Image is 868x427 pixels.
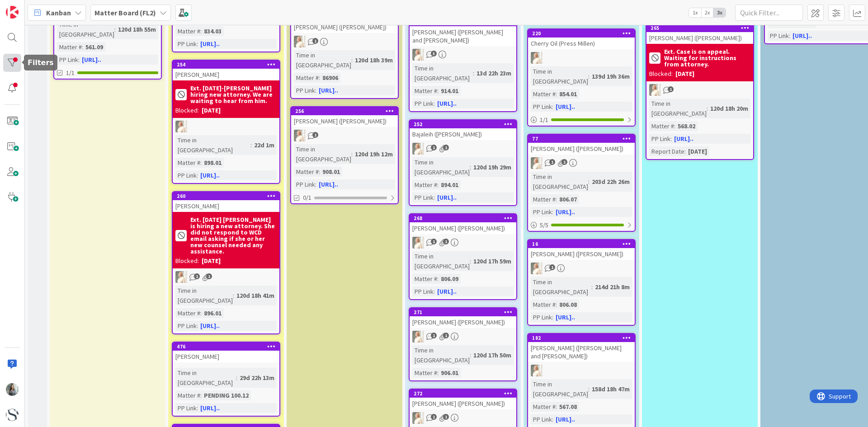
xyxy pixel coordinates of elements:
div: 77[PERSON_NAME] ([PERSON_NAME]) [528,135,635,155]
div: KS [410,237,516,249]
div: 252 [414,121,516,127]
div: [PERSON_NAME] [173,69,279,80]
div: Time in [GEOGRAPHIC_DATA] [531,66,588,86]
span: : [588,71,590,81]
div: 77 [528,135,635,143]
div: 13d 22h 23m [474,68,514,78]
div: 268 [410,214,516,222]
div: [DATE] [202,106,221,115]
span: Kanban [46,7,71,18]
span: 5 / 5 [540,221,548,230]
div: Matter # [531,194,556,204]
span: : [114,24,116,34]
div: Time in [GEOGRAPHIC_DATA] [531,277,591,297]
span: : [236,373,237,383]
div: KS [291,36,398,47]
div: Matter # [412,86,437,96]
div: KS [291,130,398,141]
span: : [707,103,708,113]
div: KS [528,365,635,376]
div: Matter # [531,402,556,412]
div: 476 [173,343,279,351]
b: Matter Board (FL2) [94,8,156,17]
span: : [588,177,590,187]
div: PP Link [175,321,197,331]
span: : [437,180,439,190]
div: 260[PERSON_NAME] [173,192,279,212]
a: [URL].. [556,313,575,321]
span: : [552,207,553,217]
span: : [200,26,202,36]
span: : [789,31,790,41]
img: KS [294,36,306,47]
input: Quick Filter... [735,5,803,21]
div: 139d 19h 36m [590,71,632,81]
div: 260 [177,193,279,199]
a: [URL].. [556,415,575,423]
div: [PERSON_NAME] ([PERSON_NAME] and [PERSON_NAME]) [528,342,635,362]
img: KS [531,263,542,274]
span: : [351,149,353,159]
div: Time in [GEOGRAPHIC_DATA] [175,368,236,388]
div: KS [173,121,279,132]
span: 1 / 1 [540,115,548,125]
div: 271 [414,309,516,315]
span: : [556,300,557,310]
img: avatar [6,408,19,421]
span: : [315,85,316,95]
a: [URL].. [319,86,338,94]
div: Time in [GEOGRAPHIC_DATA] [531,172,588,192]
a: [URL].. [200,40,220,48]
a: [URL].. [200,322,220,330]
div: Matter # [294,167,319,177]
span: 1 [443,333,449,338]
div: KS [410,412,516,424]
span: Support [19,1,41,12]
span: : [684,146,686,156]
div: Time in [GEOGRAPHIC_DATA] [412,157,470,177]
span: : [434,192,435,202]
span: 2x [701,8,713,17]
div: PP Link [294,85,315,95]
div: Time in [GEOGRAPHIC_DATA] [175,135,250,155]
div: [PERSON_NAME] ([PERSON_NAME]) [410,398,516,409]
div: 567.08 [557,402,579,412]
div: 120d 17h 50m [471,350,514,360]
div: PP Link [412,286,434,296]
img: KS [649,84,661,96]
div: PP Link [175,170,197,180]
span: : [470,350,471,360]
img: KS [412,143,424,155]
div: 120d 17h 59m [471,256,514,266]
span: : [556,194,557,204]
div: 220 [528,29,635,38]
div: 806.09 [439,274,461,284]
div: [PERSON_NAME] [173,200,279,212]
img: KS [531,157,542,169]
div: 272[PERSON_NAME] ([PERSON_NAME]) [410,389,516,409]
a: [URL].. [437,287,457,296]
div: [PERSON_NAME] ([PERSON_NAME]) [528,248,635,260]
div: 568.02 [675,121,698,131]
div: PENDING 100.12 [202,390,251,400]
div: 896.01 [202,308,224,318]
div: 806.08 [557,300,579,310]
div: KS [646,84,753,96]
span: : [670,134,672,144]
div: 894.01 [439,180,461,190]
a: [URL].. [793,32,812,40]
div: 77 [532,136,635,142]
div: [DATE] [686,146,709,156]
div: 271 [410,308,516,316]
div: PP Link [412,99,434,108]
div: Matter # [175,308,200,318]
span: : [78,55,80,65]
span: 1 [312,132,318,138]
span: 1 [431,145,437,150]
img: KS [412,237,424,249]
div: 182 [532,335,635,341]
div: KS [528,52,635,64]
div: 265 [646,24,753,32]
div: Blocked: [175,106,199,115]
span: : [200,390,202,400]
